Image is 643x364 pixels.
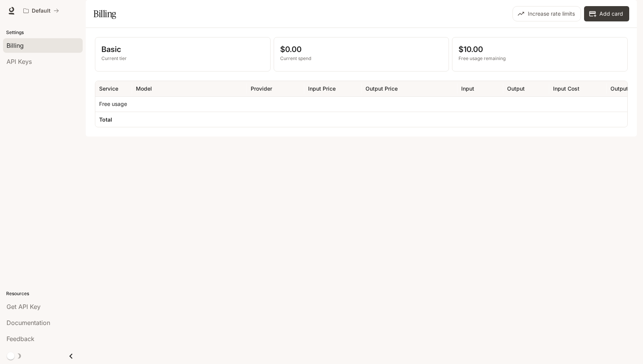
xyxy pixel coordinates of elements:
button: Add card [584,6,629,21]
div: Output Price [366,85,398,92]
div: Output Cost [610,85,641,92]
p: Free usage remaining [459,55,621,62]
p: Default [32,8,51,14]
div: Provider [251,85,272,92]
p: $10.00 [459,44,621,55]
p: Current spend [280,55,443,62]
h1: Billing [93,6,116,21]
p: Current tier [101,55,264,62]
h6: Total [99,116,112,123]
div: Service [99,85,118,92]
button: Increase rate limits [512,6,581,21]
div: Model [136,85,152,92]
div: Output [507,85,525,92]
div: Input Cost [553,85,579,92]
p: $0.00 [280,44,443,55]
div: Input Price [308,85,336,92]
p: Free usage [99,100,127,108]
div: Input [461,85,474,92]
button: All workspaces [20,3,62,18]
p: Basic [101,44,264,55]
